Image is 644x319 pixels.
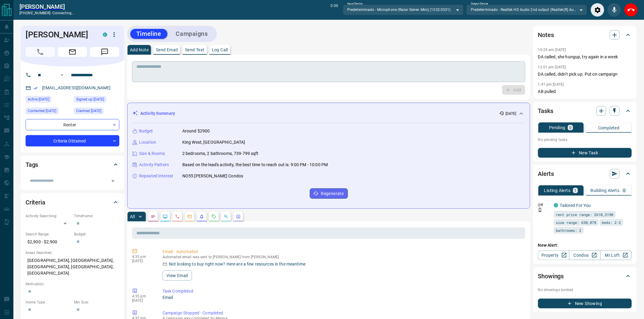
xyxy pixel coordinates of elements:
[175,214,180,219] svg: Calls
[163,288,523,294] p: Task Completed
[74,300,119,305] p: Min Size:
[156,48,178,52] p: Send Email
[130,29,167,39] button: Timeline
[139,162,169,168] p: Activity Pattern
[182,150,259,157] p: 2 bedrooms, 2 bathrooms, 739-799 sqft
[538,169,554,179] h2: Alerts
[347,2,363,6] label: Input Device
[591,3,604,17] div: Audio Settings
[591,188,620,193] p: Building Alerts
[26,197,45,207] h2: Criteria
[185,48,205,52] p: Send Text
[569,250,600,260] a: Condos
[90,47,119,57] span: Message
[236,214,241,219] svg: Agent Actions
[600,250,632,260] a: Mr.Loft
[506,111,516,116] p: [DATE]
[163,255,523,259] p: Automated email was sent to [PERSON_NAME] from [PERSON_NAME]
[132,255,153,259] p: 4:35 pm
[170,29,214,39] button: Campaigns
[19,3,74,10] a: [PERSON_NAME]
[556,219,597,225] span: size range: 630,878
[538,88,632,95] p: AB pulled
[19,10,74,16] p: [PHONE_NUMBER] -
[26,237,71,247] p: $2,900 - $2,900
[74,232,119,237] p: Budget:
[624,3,638,17] div: End Call
[182,173,243,179] p: NO55 [PERSON_NAME] Condos
[74,96,119,105] div: Mon Aug 05 2024
[212,214,216,219] svg: Requests
[26,232,71,237] p: Search Range:
[538,48,566,52] p: 10:29 am [DATE]
[163,270,192,281] button: View Email
[163,294,523,301] p: Email
[58,47,87,57] span: Email
[598,126,620,130] p: Completed
[26,160,38,170] h2: Tags
[33,86,38,90] svg: Email Verified
[139,150,165,157] p: Size & Rooms
[163,249,523,255] p: Email - Automated
[544,188,571,193] p: Listing Alerts
[26,213,71,219] p: Actively Searching:
[538,269,632,283] div: Showings
[182,162,328,168] p: Based on the lead's activity, the best time to reach out is: 9:00 PM - 10:00 PM
[139,139,156,146] p: Location
[26,256,119,278] p: [GEOGRAPHIC_DATA], [GEOGRAPHIC_DATA], [GEOGRAPHIC_DATA], [GEOGRAPHIC_DATA], [GEOGRAPHIC_DATA]
[163,214,168,219] svg: Lead Browsing Activity
[538,208,542,212] svg: Push Notification Only
[199,214,204,219] svg: Listing Alerts
[538,104,632,118] div: Tasks
[26,96,71,105] div: Thu Aug 07 2025
[549,125,565,130] p: Pending
[212,48,228,52] p: Log Call
[130,214,135,219] p: All
[538,82,564,87] p: 1:41 pm [DATE]
[607,3,621,17] div: Mute
[182,128,210,134] p: Around $2900
[42,85,111,90] a: [EMAIL_ADDRESS][DOMAIN_NAME]
[132,298,153,303] p: [DATE]
[76,108,101,114] span: Claimed [DATE]
[28,96,49,102] span: Active [DATE]
[343,5,464,15] div: Predeterminado - Microphone (Razer Seiren Mini) (1532:0531)
[139,128,153,134] p: Budget
[538,135,632,144] p: No pending tasks
[26,135,119,146] div: Criteria Obtained
[139,173,173,179] p: Repeated Interest
[58,71,66,79] button: Open
[554,203,558,208] div: condos.ca
[103,33,107,37] div: condos.ca
[109,177,117,185] button: Open
[560,203,591,208] a: Tailored For You
[538,242,632,249] p: New Alert:
[310,188,348,199] button: Regenerate
[26,300,71,305] p: Home Type:
[538,28,632,42] div: Notes
[26,250,119,256] p: Areas Searched:
[74,213,119,219] p: Timeframe:
[623,188,626,193] p: 0
[74,108,119,116] div: Mon Aug 05 2024
[163,310,523,316] p: Campaign Stopped - Completed
[556,211,614,218] span: rent price range: 2610,3190
[28,108,56,114] span: Contacted [DATE]
[132,294,153,298] p: 4:35 pm
[538,271,564,281] h2: Showings
[26,281,119,287] p: Motivation:
[26,47,55,57] span: Call
[26,195,119,210] div: Criteria
[140,110,175,117] p: Activity Summary
[471,2,488,6] label: Output Device
[26,157,119,172] div: Tags
[602,219,621,225] span: beds: 2-2
[151,214,156,219] svg: Notes
[538,299,632,308] button: New Showing
[26,30,94,39] h1: [PERSON_NAME]
[187,214,192,219] svg: Emails
[467,5,587,15] div: Predeterminado - Realtek HD Audio 2nd output (Realtek(R) Audio)
[224,214,229,219] svg: Opportunities
[538,148,632,158] button: New Task
[538,71,632,77] p: DA called, didn't pick up. Put on campaign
